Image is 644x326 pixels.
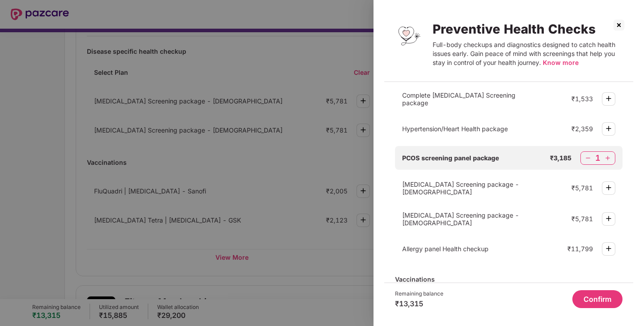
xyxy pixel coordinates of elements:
[402,154,499,162] span: PCOS screening panel package
[603,123,614,134] img: svg+xml;base64,PHN2ZyBpZD0iUGx1cy0zMngzMiIgeG1sbnM9Imh0dHA6Ly93d3cudzMub3JnLzIwMDAvc3ZnIiB3aWR0aD...
[571,95,593,103] div: ₹1,533
[603,243,614,254] img: svg+xml;base64,PHN2ZyBpZD0iUGx1cy0zMngzMiIgeG1sbnM9Imh0dHA6Ly93d3cudzMub3JnLzIwMDAvc3ZnIiB3aWR0aD...
[395,21,424,50] img: Preventive Health Checks
[402,180,519,196] span: [MEDICAL_DATA] Screening package - [DEMOGRAPHIC_DATA]
[572,290,623,308] button: Confirm
[433,40,623,67] div: Full-body checkups and diagnostics designed to catch health issues early. Gain peace of mind with...
[571,215,593,223] div: ₹5,781
[402,211,519,227] span: [MEDICAL_DATA] Screening package - [DEMOGRAPHIC_DATA]
[543,59,579,66] span: Know more
[402,91,515,107] span: Complete [MEDICAL_DATA] Screening package
[603,154,612,163] img: svg+xml;base64,PHN2ZyBpZD0iUGx1cy0zMngzMiIgeG1sbnM9Imh0dHA6Ly93d3cudzMub3JnLzIwMDAvc3ZnIiB3aWR0aD...
[402,125,508,133] span: Hypertension/Heart Health package
[567,245,593,253] div: ₹11,799
[402,245,489,253] span: Allergy panel Health checkup
[550,154,571,162] div: ₹3,185
[395,290,443,297] div: Remaining balance
[603,93,614,104] img: svg+xml;base64,PHN2ZyBpZD0iUGx1cy0zMngzMiIgeG1sbnM9Imh0dHA6Ly93d3cudzMub3JnLzIwMDAvc3ZnIiB3aWR0aD...
[433,21,623,37] div: Preventive Health Checks
[571,184,593,192] div: ₹5,781
[595,153,601,163] div: 1
[584,154,592,163] img: svg+xml;base64,PHN2ZyBpZD0iTWludXMtMzJ4MzIiIHhtbG5zPSJodHRwOi8vd3d3LnczLm9yZy8yMDAwL3N2ZyIgd2lkdG...
[603,182,614,193] img: svg+xml;base64,PHN2ZyBpZD0iUGx1cy0zMngzMiIgeG1sbnM9Imh0dHA6Ly93d3cudzMub3JnLzIwMDAvc3ZnIiB3aWR0aD...
[603,213,614,224] img: svg+xml;base64,PHN2ZyBpZD0iUGx1cy0zMngzMiIgeG1sbnM9Imh0dHA6Ly93d3cudzMub3JnLzIwMDAvc3ZnIiB3aWR0aD...
[571,125,593,133] div: ₹2,359
[612,18,626,32] img: svg+xml;base64,PHN2ZyBpZD0iQ3Jvc3MtMzJ4MzIiIHhtbG5zPSJodHRwOi8vd3d3LnczLm9yZy8yMDAwL3N2ZyIgd2lkdG...
[395,299,443,308] div: ₹13,315
[395,271,623,287] div: Vaccinations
